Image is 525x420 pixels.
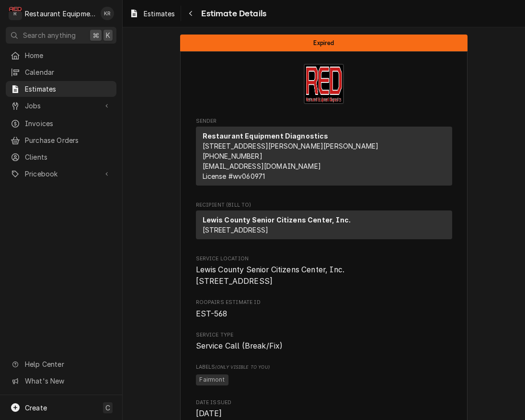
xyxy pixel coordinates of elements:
[25,376,111,386] span: What's New
[6,81,116,97] a: Estimates
[25,118,112,128] span: Invoices
[203,162,321,170] a: [EMAIL_ADDRESS][DOMAIN_NAME]
[6,149,116,165] a: Clients
[6,47,116,63] a: Home
[196,308,452,320] span: Roopairs Estimate ID
[183,6,198,21] button: Navigate back
[6,132,116,148] a: Purchase Orders
[25,9,95,19] div: Restaurant Equipment Diagnostics
[180,35,468,51] div: Status
[215,364,269,370] span: (Only Visible to You)
[92,30,99,40] span: ⌘
[196,331,452,352] div: Service Type
[196,363,452,387] div: [object Object]
[196,341,283,350] span: Service Call (Break/Fix)
[196,363,452,371] span: Labels
[203,172,265,180] span: License # wv060971
[9,7,22,20] div: Restaurant Equipment Diagnostics's Avatar
[25,359,111,369] span: Help Center
[196,201,452,244] div: Estimate Recipient
[203,142,379,150] span: [STREET_ADDRESS][PERSON_NAME][PERSON_NAME]
[126,6,179,22] a: Estimates
[6,166,116,182] a: Go to Pricebook
[196,127,452,189] div: Sender
[25,50,112,60] span: Home
[106,30,110,40] span: K
[196,255,452,263] span: Service Location
[196,117,452,125] span: Sender
[196,374,228,386] span: Fairmont
[196,299,452,306] span: Roopairs Estimate ID
[23,30,76,40] span: Search anything
[105,403,110,413] span: C
[101,7,114,20] div: KR
[25,404,47,412] span: Create
[196,255,452,287] div: Service Location
[203,132,329,140] strong: Restaurant Equipment Diagnostics
[203,226,269,234] span: [STREET_ADDRESS]
[196,399,452,420] div: Date Issued
[25,169,97,179] span: Pricebook
[196,340,452,352] span: Service Type
[6,64,116,80] a: Calendar
[196,201,452,209] span: Recipient (Bill To)
[144,9,175,19] span: Estimates
[196,127,452,186] div: Sender
[196,409,222,418] span: [DATE]
[6,356,116,372] a: Go to Help Center
[25,84,112,94] span: Estimates
[25,67,112,77] span: Calendar
[198,7,266,20] span: Estimate Details
[203,152,262,160] a: [PHONE_NUMBER]
[196,408,452,420] span: Date Issued
[25,135,112,145] span: Purchase Orders
[6,116,116,131] a: Invoices
[6,27,116,44] button: Search anything⌘K
[101,7,114,20] div: Kelli Robinette's Avatar
[203,216,351,224] strong: Lewis County Senior Citizens Center, Inc.
[196,373,452,387] span: [object Object]
[196,210,452,243] div: Recipient (Bill To)
[304,64,344,104] img: Logo
[9,7,22,20] div: R
[196,399,452,407] span: Date Issued
[196,264,452,287] span: Service Location
[6,98,116,114] a: Go to Jobs
[196,265,345,286] span: Lewis County Senior Citizens Center, Inc. [STREET_ADDRESS]
[6,373,116,389] a: Go to What's New
[313,40,334,46] span: Expired
[25,101,97,111] span: Jobs
[196,299,452,319] div: Roopairs Estimate ID
[196,309,228,318] span: EST-568
[196,331,452,339] span: Service Type
[196,117,452,190] div: Estimate Sender
[196,210,452,239] div: Recipient (Bill To)
[25,152,112,162] span: Clients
